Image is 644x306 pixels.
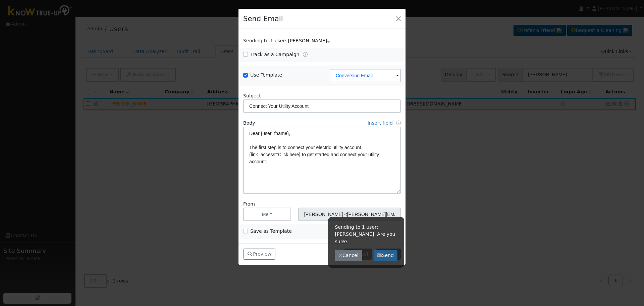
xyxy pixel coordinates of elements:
[243,208,291,221] button: Me
[368,120,393,126] a: Insert field
[250,72,282,79] label: Use Template
[250,228,292,235] label: Save as Template
[396,120,401,126] a: Fields
[243,92,261,99] label: Subject
[243,52,248,57] input: Track as a Campaign
[243,120,255,127] label: Body
[335,250,362,261] button: Cancel
[243,249,275,260] button: Preview
[373,250,398,261] button: Send
[330,69,401,82] input: Select a Template
[243,73,248,78] input: Use Template
[243,13,283,24] h4: Send Email
[243,201,255,208] label: From
[250,51,299,58] label: Track as a Campaign
[335,224,397,245] p: Sending to 1 user: [PERSON_NAME]. Are you sure?
[243,229,248,233] input: Save as Template
[240,37,405,44] div: Show users
[303,52,308,57] a: Tracking Campaigns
